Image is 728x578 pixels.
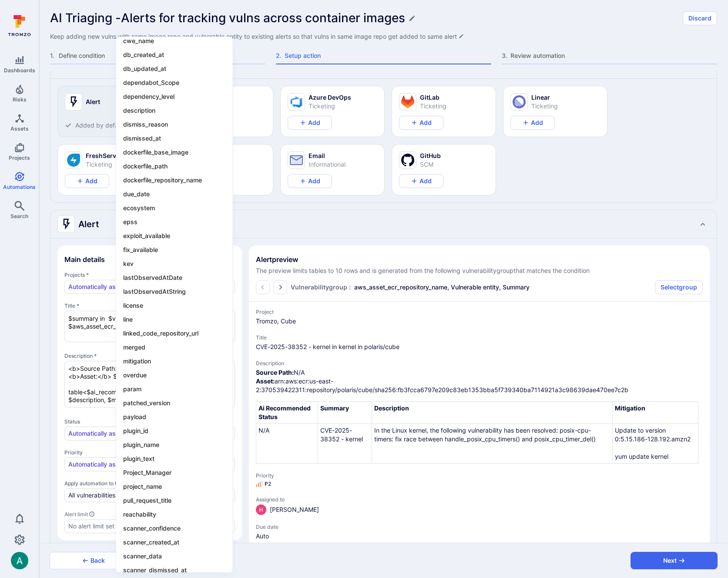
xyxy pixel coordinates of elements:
li: scanner_data [120,549,229,563]
li: payload [120,410,229,424]
li: mitigation [120,354,229,368]
li: dockerfile_path [120,159,229,173]
li: plugin_text [120,452,229,466]
li: linked_code_repository_url [120,326,229,340]
li: plugin_name [120,438,229,452]
li: dockerfile_base_image [120,145,229,159]
li: db_created_at [120,48,229,62]
li: overdue [120,368,229,382]
li: kev [120,257,229,271]
li: merged [120,340,229,354]
li: due_date [120,187,229,201]
li: epss [120,215,229,229]
li: project_name [120,480,229,494]
li: cwe_name [120,34,229,48]
li: description [120,104,229,118]
li: lastObservedAtString [120,285,229,299]
li: Project_Manager [120,466,229,480]
li: license [120,299,229,313]
li: lastObservedAtDate [120,271,229,285]
li: scanner_confidence [120,521,229,535]
li: db_updated_at [120,62,229,76]
li: dependabot_Scope [120,76,229,90]
li: patched_version [120,396,229,410]
li: dismissed_at [120,131,229,145]
li: dependency_level [120,90,229,104]
li: dismiss_reason [120,118,229,131]
li: reachability [120,507,229,521]
li: exploit_available [120,229,229,243]
li: pull_request_title [120,494,229,507]
li: param [120,382,229,396]
li: ecosystem [120,201,229,215]
li: line [120,313,229,326]
li: scanner_created_at [120,535,229,549]
li: fix_available [120,243,229,257]
li: scanner_dismissed_at [120,563,229,577]
li: plugin_id [120,424,229,438]
li: dockerfile_repository_name [120,173,229,187]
